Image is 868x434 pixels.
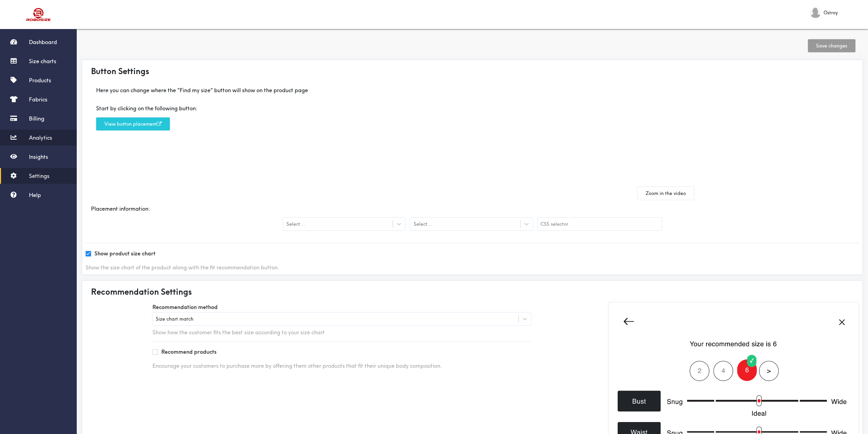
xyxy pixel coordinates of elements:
[18,18,75,23] div: Domain: [DOMAIN_NAME]
[75,40,115,45] div: Keywords by Traffic
[86,64,859,79] div: Button Settings
[68,40,73,45] img: tab_keywords_by_traffic_grey.svg
[86,200,859,218] div: Placement information:
[29,77,51,84] span: Products
[414,220,432,228] div: Select...
[538,218,662,230] input: CSS selector
[808,39,855,52] button: Save changes
[86,284,859,299] div: Recommendation Settings
[29,192,41,198] span: Help
[156,315,193,323] div: Size chart match
[29,58,56,65] span: Size charts
[161,348,217,355] label: Recommend products
[19,11,33,16] div: v 4.0.25
[11,18,16,23] img: website_grey.svg
[29,96,47,103] span: Fabrics
[11,11,16,16] img: logo_orange.svg
[26,40,61,45] div: Domain Overview
[29,153,48,160] span: Insights
[810,7,821,18] img: Ostroy
[96,105,462,112] div: Start by clicking on the following button:
[152,362,531,369] div: Encourage your customers to purchase more by offering them other products that fit their unique b...
[29,134,52,141] span: Analytics
[18,40,24,45] img: tab_domain_overview_orange.svg
[13,5,64,24] img: Robosize
[152,302,531,312] label: Recommendation method
[599,81,732,181] iframe: Robosize: How to change button placement on product page
[637,187,694,200] button: Zoom in the video
[152,329,531,336] div: Show how the customer fits the best size according to your size chart
[91,81,467,99] div: Here you can change where the "Find my size" button will show on the product page
[86,264,859,271] div: Show the size chart of the product along with the fit recommendation button.
[824,9,838,16] span: Ostroy
[29,115,44,122] span: Billing
[286,220,305,228] div: Select...
[29,172,49,179] span: Settings
[96,117,170,130] button: View button placement
[94,250,156,257] label: Show product size chart
[29,39,57,45] span: Dashboard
